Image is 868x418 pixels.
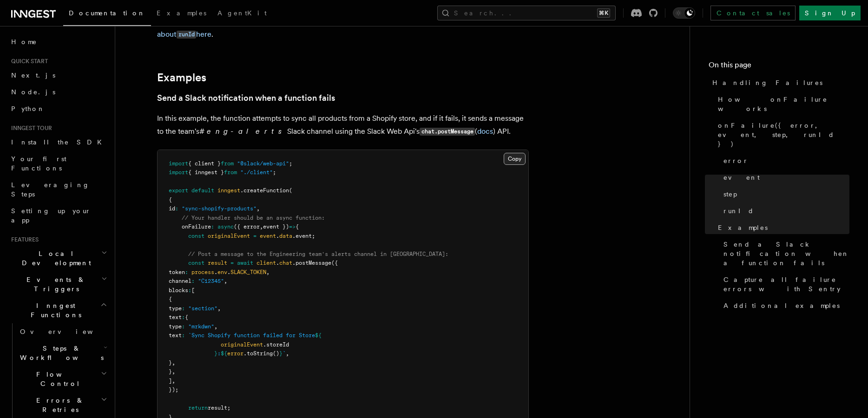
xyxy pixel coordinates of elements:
span: }); [169,386,178,393]
span: "@slack/web-api" [237,160,289,167]
span: Inngest tour [7,124,52,132]
span: "section" [188,305,217,312]
span: : [185,269,188,275]
span: import [169,160,188,167]
span: Quick start [7,58,48,65]
a: Setting up your app [7,202,109,229]
a: runId [720,202,849,219]
button: Search...⌘K [437,6,616,20]
a: Home [7,33,109,50]
span: "./client" [240,169,273,176]
span: ({ error [234,223,260,230]
span: Node.js [11,88,55,96]
a: Sign Up [799,6,861,20]
span: process [191,269,214,275]
a: Contact sales [710,6,796,20]
span: ({ [331,260,338,266]
span: event }) [263,223,289,230]
a: Learn more aboutrunIdhere [157,16,471,39]
span: `Sync Shopify function failed for Store [188,332,315,339]
a: docs [477,127,493,136]
span: } [214,350,217,357]
a: onFailure({ error, event, step, runId }) [714,117,849,152]
span: : [217,350,221,357]
span: Home [11,37,37,46]
a: Python [7,100,109,117]
span: Your first Functions [11,155,66,172]
span: text [169,332,182,339]
span: text [169,314,182,320]
span: { [169,196,172,203]
kbd: ⌘K [597,8,610,18]
p: In this example, the function attempts to sync all products from a Shopify store, and if it fails... [157,112,529,138]
span: data [279,233,292,239]
span: await [237,260,253,266]
span: { inngest } [188,169,224,176]
button: Inngest Functions [7,297,109,323]
span: Setting up your app [11,207,91,224]
span: . [276,260,279,266]
span: , [260,223,263,230]
a: AgentKit [212,3,272,25]
a: Send a Slack notification when a function fails [157,91,335,104]
span: .postMessage [292,260,331,266]
span: return [188,405,208,411]
span: = [230,260,234,266]
span: token [169,269,185,275]
span: Local Development [7,249,101,268]
span: . [276,233,279,239]
span: from [221,160,234,167]
span: Errors & Retries [16,396,101,414]
span: Documentation [69,9,145,17]
a: Next.js [7,67,109,84]
span: // Your handler should be an async function: [182,215,325,221]
span: Additional examples [723,301,840,310]
button: Steps & Workflows [16,340,109,366]
span: , [256,205,260,212]
span: client [256,260,276,266]
span: Next.js [11,72,55,79]
span: const [188,233,204,239]
em: #eng-alerts [199,127,287,136]
a: Examples [157,71,206,84]
span: How onFailure works [718,95,849,113]
span: Install the SDK [11,138,107,146]
span: , [214,323,217,330]
span: "sync-shopify-products" [182,205,256,212]
a: step [720,186,849,202]
span: "C12345" [198,278,224,284]
code: chat.postMessage [420,128,475,136]
a: Your first Functions [7,150,109,176]
span: ${ [315,332,322,339]
span: channel [169,278,191,284]
span: , [224,278,227,284]
span: Leveraging Steps [11,181,90,198]
span: "mrkdwn" [188,323,214,330]
a: Additional examples [720,297,849,314]
span: // Post a message to the Engineering team's alerts channel in [GEOGRAPHIC_DATA]: [188,251,448,257]
span: result [208,260,227,266]
span: ] [169,378,172,384]
h4: On this page [709,59,849,74]
span: = [253,233,256,239]
span: SLACK_TOKEN [230,269,266,275]
span: => [289,223,296,230]
span: : [211,223,214,230]
span: onFailure({ error, event, step, runId }) [718,121,849,149]
span: { [296,223,299,230]
a: Examples [151,3,212,25]
span: error [723,156,749,165]
a: Capture all failure errors with Sentry [720,271,849,297]
span: type [169,305,182,312]
span: : [182,323,185,330]
span: export [169,187,188,194]
span: Send a Slack notification when a function fails [723,240,849,268]
a: Overview [16,323,109,340]
a: Examples [714,219,849,236]
span: chat [279,260,292,266]
span: , [217,305,221,312]
span: : [182,314,185,320]
button: Events & Triggers [7,271,109,297]
span: ${ [221,350,227,357]
span: () [273,350,279,357]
